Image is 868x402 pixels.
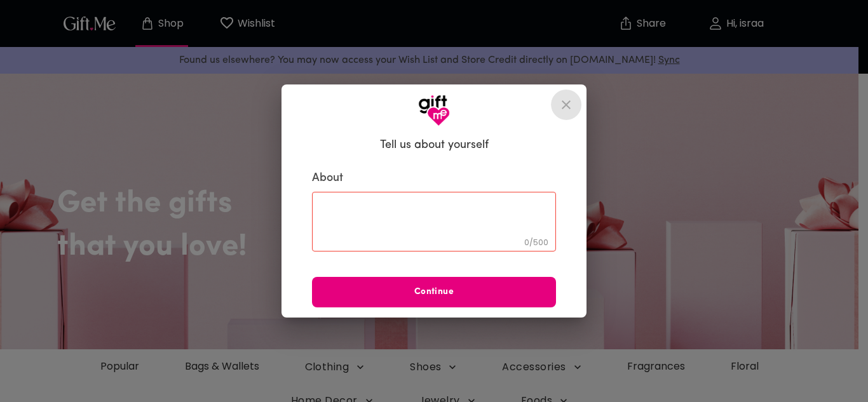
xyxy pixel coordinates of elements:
img: GiftMe Logo [418,95,450,126]
h6: Tell us about yourself [380,138,489,153]
span: 0 / 500 [524,237,548,248]
label: About [312,171,556,186]
button: Continue [312,277,556,307]
button: close [551,90,581,120]
span: Continue [312,285,556,299]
